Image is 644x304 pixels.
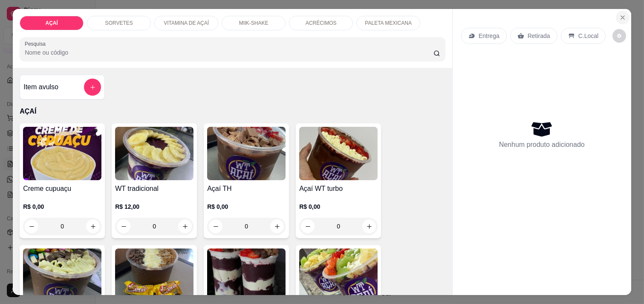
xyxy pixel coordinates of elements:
img: product-image [299,248,378,302]
h4: Creme cupuaçu [23,184,101,194]
p: R$ 0,00 [299,202,378,211]
p: VITAMINA DE AÇAÍ [164,20,209,26]
img: product-image [115,127,193,180]
p: ACRÉCIMOS [306,20,337,26]
p: MIlK-SHAKE [239,20,269,26]
button: add-separate-item [84,79,101,96]
img: product-image [207,127,286,180]
p: Nenhum produto adicionado [499,140,585,150]
p: SORVETES [105,20,133,26]
p: PALETA MEXICANA [365,20,412,26]
button: Close [616,11,630,24]
p: R$ 12,00 [115,202,193,211]
p: R$ 0,00 [23,202,101,211]
h4: WT tradicional [115,184,193,194]
label: Pesquisa [25,40,49,47]
p: AÇAÍ [46,20,58,26]
button: decrease-product-quantity [612,29,626,43]
p: R$ 0,00 [207,202,286,211]
img: product-image [23,127,101,180]
h4: Item avulso [23,82,58,92]
h4: Açaí TH [207,184,286,194]
p: Entrega [479,32,500,40]
img: product-image [23,248,101,302]
p: C.Local [578,32,598,40]
img: product-image [115,248,193,302]
img: product-image [299,127,378,180]
img: product-image [207,248,286,302]
p: Retirada [528,32,550,40]
input: Pesquisa [25,48,433,57]
p: AÇAÍ [20,106,445,117]
h4: Açaí WT turbo [299,184,378,194]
